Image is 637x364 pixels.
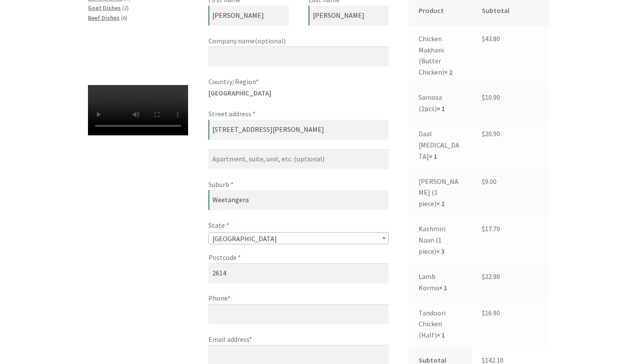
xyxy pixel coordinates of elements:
label: State [208,220,389,231]
strong: × 1 [429,152,437,161]
label: Street address [208,108,389,120]
label: Email address [208,334,389,345]
td: Chicken Makhani (Butter Chicken) [409,26,472,85]
strong: × 3 [436,247,445,256]
span: 2 [124,4,127,12]
span: State [208,232,389,244]
td: [PERSON_NAME] (1 piece) [409,169,472,217]
td: Daal [MEDICAL_DATA] [409,121,472,169]
label: Postcode [208,252,389,263]
input: Apartment, suite, unit, etc. (optional) [208,149,389,169]
label: Suburb [208,179,389,190]
strong: × 2 [444,68,452,76]
label: Phone [208,293,389,304]
td: Samosa (2pcs) [409,85,472,121]
td: Tandoori Chicken (Half) [409,301,472,348]
bdi: 22.90 [482,272,500,281]
span: $ [482,177,485,186]
label: Country/Region [208,76,389,88]
span: $ [482,93,485,102]
bdi: 16.90 [482,308,500,317]
span: 6 [123,14,126,22]
input: House number and street name [208,120,389,140]
span: Australian Capital Territory [209,233,388,245]
bdi: 43.80 [482,34,500,43]
td: Lamb Korma [409,264,472,301]
strong: [GEOGRAPHIC_DATA] [208,89,271,97]
label: Company name [208,36,389,47]
span: $ [482,224,485,233]
a: Goat Dishes [88,4,121,12]
bdi: 17.70 [482,224,500,233]
span: $ [482,129,485,138]
a: Beef Dishes [88,14,120,22]
td: Kashmiri Naan (1 piece) [409,216,472,264]
span: $ [482,34,485,43]
strong: × 1 [437,104,445,113]
strong: × 1 [437,331,445,339]
span: (optional) [255,36,286,45]
bdi: 10.90 [482,93,500,102]
span: $ [482,308,485,317]
strong: × 2 [436,199,445,208]
bdi: 20.90 [482,129,500,138]
bdi: 9.00 [482,177,497,186]
span: $ [482,272,485,281]
strong: × 1 [439,283,447,292]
